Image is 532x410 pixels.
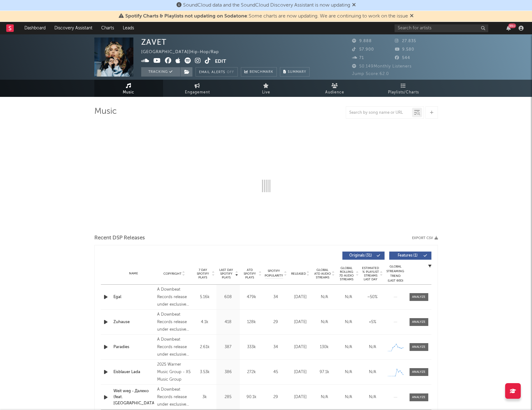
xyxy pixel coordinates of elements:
[218,319,238,325] div: 418
[338,344,359,350] div: N/A
[232,80,301,97] a: Live
[183,3,350,8] span: SoundCloud data and the SoundCloud Discovery Assistant is now updating
[141,37,167,47] div: ZAVET
[113,344,154,350] a: Paradies
[218,394,238,400] div: 285
[195,369,215,375] div: 3.53k
[241,344,262,350] div: 333k
[265,269,283,278] span: Spotify Popularity
[241,369,262,375] div: 272k
[157,311,191,333] div: A Downbeat Records release under exclusive license to Warner Music Group Germany Holding GmbH, © ...
[125,14,408,19] span: : Some charts are now updating. We are continuing to work on the issue
[141,67,180,77] button: Tracking
[338,266,355,281] span: Global Rolling 7D Audio Streams
[218,294,238,300] div: 608
[288,70,306,74] span: Summary
[386,264,405,283] div: Global Streaming Trend (Last 60D)
[508,23,516,28] div: 99 +
[314,268,331,279] span: Global ATD Audio Streams
[163,80,232,97] a: Engagement
[215,57,226,65] button: Edit
[250,68,273,76] span: Benchmark
[265,394,287,400] div: 29
[388,89,419,96] span: Playlists/Charts
[163,272,181,276] span: Copyright
[227,71,234,74] em: Off
[218,369,238,375] div: 386
[218,344,238,350] div: 387
[352,39,372,43] span: 9.888
[338,369,359,375] div: N/A
[362,344,383,350] div: N/A
[352,64,412,68] span: 50.149 Monthly Listeners
[412,236,438,240] button: Export CSV
[362,369,383,375] div: N/A
[395,56,410,60] span: 544
[195,268,211,279] span: 7 Day Spotify Plays
[314,344,335,350] div: 130k
[395,24,488,32] input: Search for artists
[314,394,335,400] div: N/A
[241,268,258,279] span: ATD Spotify Plays
[94,80,163,97] a: Music
[290,369,311,375] div: [DATE]
[157,361,191,383] div: 2025 Warner Music Group - X5 Music Group
[393,254,422,257] span: Features ( 1 )
[97,22,118,34] a: Charts
[352,72,389,76] span: Jump Score: 62.0
[410,14,414,19] span: Dismiss
[20,22,50,34] a: Dashboard
[113,271,154,276] div: Name
[362,319,383,325] div: <5%
[362,266,379,281] span: Estimated % Playlist Streams Last Day
[50,22,97,34] a: Discovery Assistant
[123,89,134,96] span: Music
[113,294,154,300] a: Egal
[346,110,412,115] input: Search by song name or URL
[352,56,364,60] span: 71
[338,394,359,400] div: N/A
[265,369,287,375] div: 45
[352,3,356,8] span: Dismiss
[195,394,215,400] div: 3k
[125,14,247,19] span: Spotify Charts & Playlists not updating on Sodatone
[265,294,287,300] div: 34
[290,319,311,325] div: [DATE]
[241,394,262,400] div: 90.1k
[369,80,438,97] a: Playlists/Charts
[185,89,210,96] span: Engagement
[395,47,414,52] span: 9.580
[241,319,262,325] div: 128k
[241,294,262,300] div: 479k
[395,39,416,43] span: 27.835
[195,294,215,300] div: 5.16k
[195,319,215,325] div: 4.1k
[290,294,311,300] div: [DATE]
[280,67,310,77] button: Summary
[290,394,311,400] div: [DATE]
[157,386,191,408] div: A Downbeat Records release under exclusive license to Warner Music Group Germany Holding GmbH, © ...
[113,388,154,407] a: Weit weg - Далеко (feat. [GEOGRAPHIC_DATA])
[113,369,154,375] a: Eisblauer Lada
[362,294,383,300] div: ~ 50 %
[314,369,335,375] div: 97.1k
[314,294,335,300] div: N/A
[241,67,277,77] a: Benchmark
[141,48,226,56] div: [GEOGRAPHIC_DATA] | Hip-Hop/Rap
[506,26,511,31] button: 99+
[118,22,138,34] a: Leads
[218,268,235,279] span: Last Day Spotify Plays
[113,319,154,325] div: Zuhause
[94,234,145,242] span: Recent DSP Releases
[196,67,238,77] button: Email AlertsOff
[338,294,359,300] div: N/A
[342,252,385,260] button: Originals(31)
[291,272,306,276] span: Released
[157,286,191,308] div: A Downbeat Records release under exclusive license to Warner Music Group Germany Holding GmbH, © ...
[265,344,287,350] div: 34
[195,344,215,350] div: 2.61k
[290,344,311,350] div: [DATE]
